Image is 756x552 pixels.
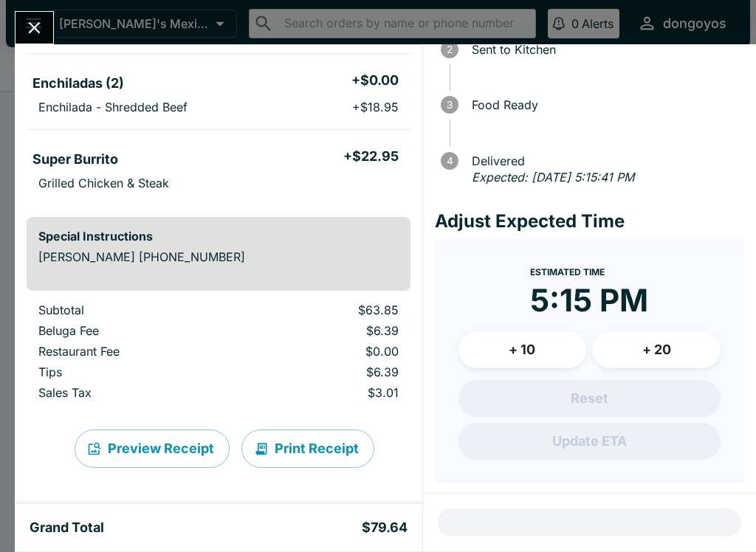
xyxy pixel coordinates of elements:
[253,323,398,338] p: $6.39
[447,99,453,111] text: 3
[464,98,744,111] span: Food Ready
[16,12,53,44] button: Close
[38,100,188,114] p: Enchilada - Shredded Beef
[30,519,104,537] h5: Grand Total
[352,100,399,114] p: + $18.95
[446,155,453,167] text: 4
[530,281,648,320] time: 5:15 PM
[592,331,721,368] button: + 20
[530,266,605,277] span: Estimated Time
[27,303,410,406] table: orders table
[38,229,399,244] h6: Special Instructions
[38,176,169,190] p: Grilled Chicken & Steak
[38,303,230,317] p: Subtotal
[32,75,124,92] h5: Enchiladas (2)
[253,303,398,317] p: $63.85
[38,385,230,400] p: Sales Tax
[38,344,230,359] p: Restaurant Fee
[253,344,398,359] p: $0.00
[362,519,408,537] h5: $79.64
[32,151,118,168] h5: Super Burrito
[447,44,453,55] text: 2
[38,323,230,338] p: Beluga Fee
[472,170,634,184] em: Expected: [DATE] 5:15:41 PM
[464,43,744,56] span: Sent to Kitchen
[464,154,744,168] span: Delivered
[38,365,230,379] p: Tips
[253,385,398,400] p: $3.01
[351,72,399,89] h5: + $0.00
[253,365,398,379] p: $6.39
[435,210,744,232] h4: Adjust Expected Time
[241,429,374,468] button: Print Receipt
[38,249,399,264] p: [PERSON_NAME] [PHONE_NUMBER]
[343,148,399,165] h5: + $22.95
[458,331,587,368] button: + 10
[75,429,230,468] button: Preview Receipt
